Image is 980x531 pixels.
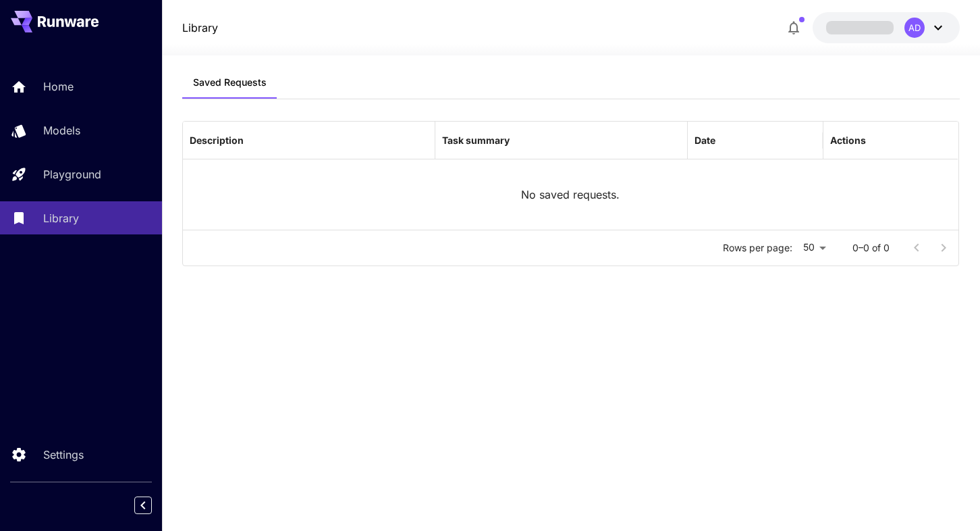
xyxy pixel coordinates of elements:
div: Description [190,134,244,146]
div: AD [904,18,925,38]
div: Collapse sidebar [144,493,162,517]
div: Actions [830,134,866,146]
button: Collapse sidebar [134,497,152,514]
p: Playground [43,166,101,182]
p: Settings [43,447,84,463]
p: Home [43,78,74,95]
a: Library [182,20,218,36]
p: Rows per page: [723,241,792,255]
p: 0–0 of 0 [852,241,890,255]
button: AD [813,12,960,43]
p: No saved requests. [521,186,620,203]
div: Task summary [442,134,510,146]
p: Models [43,122,80,138]
p: Library [43,210,79,226]
span: Saved Requests [193,76,267,88]
div: Date [695,134,715,146]
div: 50 [798,238,831,257]
nav: breadcrumb [182,20,218,36]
